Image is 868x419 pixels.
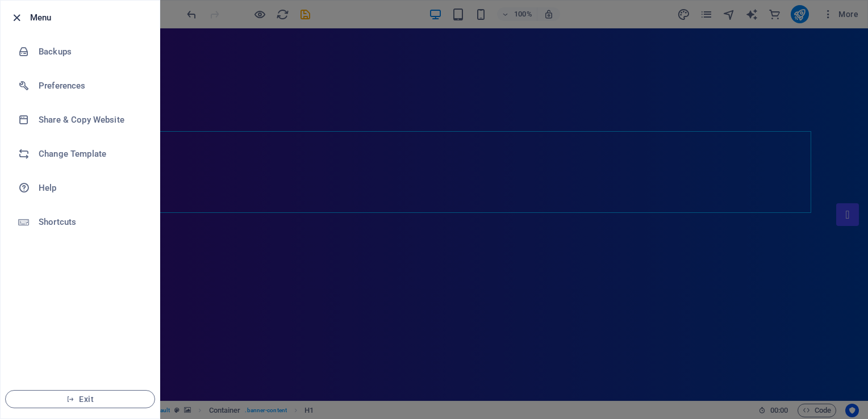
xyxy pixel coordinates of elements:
[30,11,151,24] h6: Menu
[39,45,144,58] h6: Backups
[39,147,144,161] h6: Change Template
[5,390,155,408] button: Exit
[39,79,144,93] h6: Preferences
[39,215,144,229] h6: Shortcuts
[15,395,145,404] span: Exit
[39,181,144,195] h6: Help
[39,113,144,127] h6: Share & Copy Website
[1,171,160,205] a: Help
